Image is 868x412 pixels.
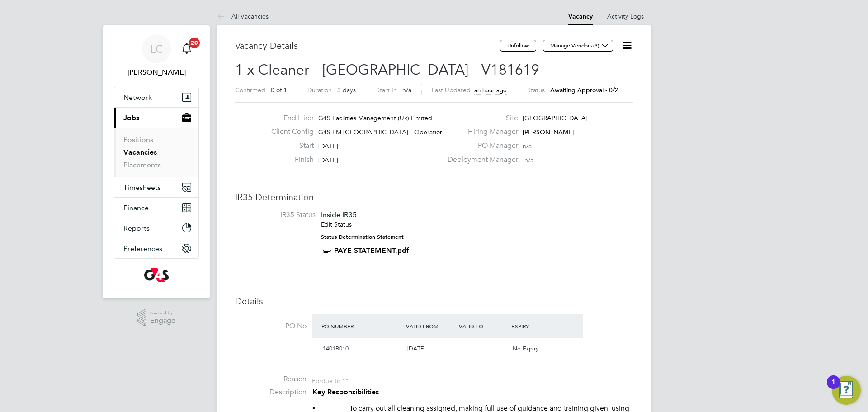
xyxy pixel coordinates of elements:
label: Confirmed [235,86,265,94]
label: Start [264,141,314,151]
a: Positions [123,135,153,144]
label: Last Updated [432,86,471,94]
label: Status [527,86,545,94]
div: PO Number [319,318,404,334]
span: Engage [150,317,175,325]
img: g4s-logo-retina.png [144,268,169,282]
span: [GEOGRAPHIC_DATA] [523,114,588,122]
label: Description [235,388,307,397]
span: [DATE] [318,142,338,150]
span: Finance [123,204,149,212]
a: 20 [178,34,196,63]
label: End Hirer [264,114,314,123]
button: Network [114,87,198,107]
span: 20 [189,38,200,48]
div: Jobs [114,128,198,177]
label: PO Manager [442,141,518,151]
span: 3 days [337,86,356,94]
span: [DATE] [407,345,425,352]
span: 1401B010 [323,345,349,352]
label: IR35 Status [244,210,316,220]
div: For due to "" [312,374,349,385]
span: Lilingxi Chen [114,67,199,78]
label: Duration [307,86,332,94]
span: n/a [402,86,411,94]
span: G4S FM [GEOGRAPHIC_DATA] - Operational [318,128,448,136]
label: Start In [376,86,397,94]
span: [DATE] [318,156,338,164]
span: 0 of 1 [271,86,287,94]
span: Reports [123,224,150,232]
span: Inside IR35 [321,210,357,219]
button: Finance [114,198,198,218]
button: Preferences [114,238,198,258]
span: Awaiting approval - 0/2 [550,86,618,94]
label: Reason [235,374,307,384]
span: LC [150,43,163,55]
div: 1 [831,382,835,394]
h3: IR35 Determination [235,191,633,203]
span: Timesheets [123,183,161,192]
span: n/a [523,142,532,150]
a: Go to home page [114,268,199,282]
span: Preferences [123,244,162,253]
h3: Details [235,295,633,307]
span: - [460,345,462,352]
a: Vacancy [568,13,593,20]
span: Jobs [123,114,139,122]
a: Edit Status [321,220,352,228]
button: Unfollow [500,40,536,52]
span: n/a [524,156,533,164]
a: Placements [123,161,161,169]
strong: Key Responsibilities [312,388,379,396]
button: Manage Vendors (3) [543,40,613,52]
button: Open Resource Center, 1 new notification [832,376,861,405]
label: Client Config [264,127,314,137]
label: Deployment Manager [442,155,518,165]
button: Jobs [114,108,198,128]
label: Site [442,114,518,123]
label: PO No [235,322,307,331]
button: Reports [114,218,198,238]
span: 1 x Cleaner - [GEOGRAPHIC_DATA] - V181619 [235,61,539,79]
label: Finish [264,155,314,165]
label: Hiring Manager [442,127,518,137]
div: Valid To [457,318,509,334]
span: Powered by [150,309,175,317]
span: [PERSON_NAME] [523,128,575,136]
a: Powered byEngage [137,309,176,327]
nav: Main navigation [103,25,210,298]
div: Valid From [404,318,457,334]
span: G4S Facilities Management (Uk) Limited [318,114,432,122]
strong: Status Determination Statement [321,234,404,240]
h3: Vacancy Details [235,40,500,52]
button: Timesheets [114,177,198,197]
div: Expiry [509,318,562,334]
span: Network [123,93,152,102]
a: All Vacancies [217,12,269,20]
span: No Expiry [513,345,538,352]
span: an hour ago [474,86,507,94]
a: Vacancies [123,148,157,156]
a: Activity Logs [607,12,644,20]
a: PAYE STATEMENT.pdf [334,246,409,255]
a: LC[PERSON_NAME] [114,34,199,78]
